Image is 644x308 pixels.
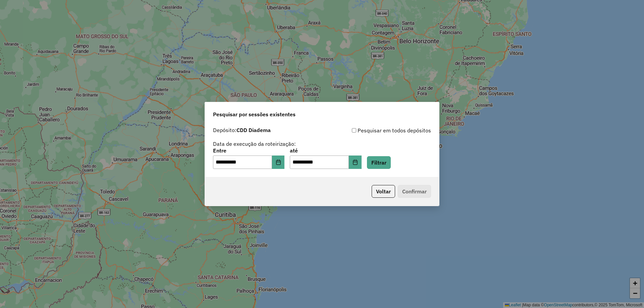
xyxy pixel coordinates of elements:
button: Filtrar [367,156,391,169]
label: Data de execução da roteirização: [213,140,296,148]
label: Depósito: [213,126,271,134]
span: Pesquisar por sessões existentes [213,110,296,118]
label: até [290,146,361,155]
button: Choose Date [349,156,362,169]
strong: CDD Diadema [236,127,271,133]
button: Choose Date [272,156,285,169]
button: Voltar [372,185,395,198]
label: Entre [213,146,284,155]
div: Pesquisar em todos depósitos [322,126,431,134]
